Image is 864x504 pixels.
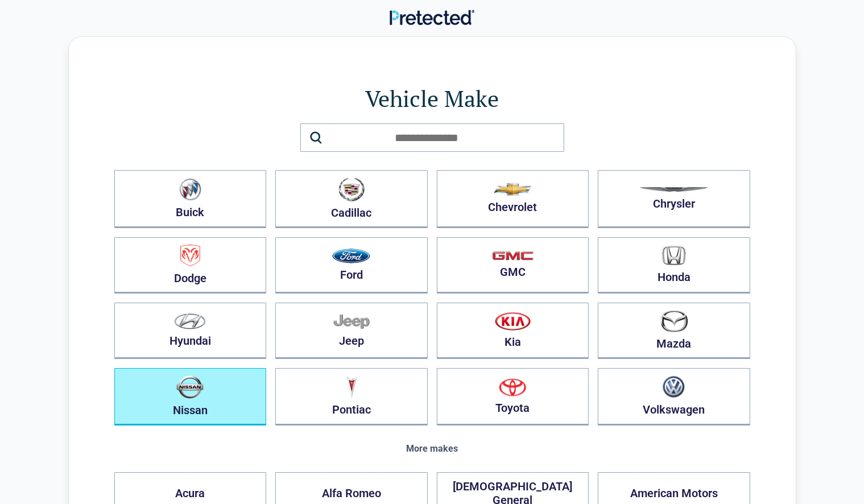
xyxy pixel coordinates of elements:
[437,368,589,425] button: Toyota
[598,368,750,425] button: Volkswagen
[114,170,267,228] button: Buick
[114,303,267,359] button: Hyundai
[114,368,267,425] button: Nissan
[275,170,428,228] button: Cadillac
[598,170,750,228] button: Chrysler
[114,444,750,454] div: More makes
[598,237,750,294] button: Honda
[114,82,750,114] h1: Vehicle Make
[114,237,267,294] button: Dodge
[275,368,428,425] button: Pontiac
[437,303,589,359] button: Kia
[275,303,428,359] button: Jeep
[275,237,428,294] button: Ford
[437,237,589,294] button: GMC
[598,303,750,359] button: Mazda
[437,170,589,228] button: Chevrolet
